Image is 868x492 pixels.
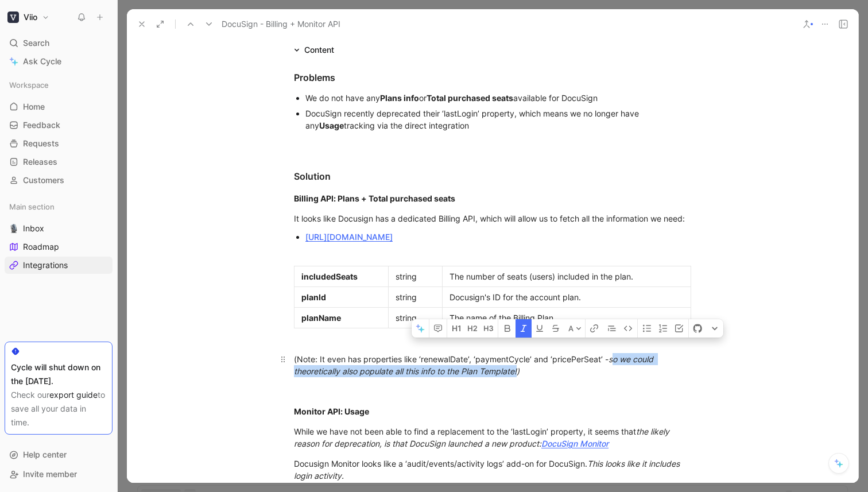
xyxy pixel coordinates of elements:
a: export guide [49,390,98,400]
a: Roadmap [5,238,113,255]
span: DocuSign - Billing + Monitor API [222,17,340,31]
div: It looks like Docusign has a dedicated Billing API, which will allow us to fetch all the informat... [294,212,691,224]
span: Roadmap [23,241,59,253]
strong: Total purchased seats [427,93,513,103]
div: Cycle will shut down on the [DATE]. [11,361,106,388]
strong: includedSeats [301,272,358,281]
a: 🎙️Inbox [5,220,113,237]
span: Workspace [9,79,49,91]
span: Ask Cycle [23,55,61,68]
div: While we have not been able to find a replacement to the ‘lastLogin’ property, it seems that [294,425,691,450]
a: [URL][DOMAIN_NAME] [305,232,393,242]
strong: planId [301,292,326,302]
a: Requests [5,135,113,152]
div: Docusign's ID for the account plan. [449,291,684,303]
span: Search [23,36,49,50]
span: Main section [9,201,55,212]
div: Main section [5,198,113,215]
a: Ask Cycle [5,53,113,70]
strong: planName [301,313,341,323]
span: Help center [23,450,67,459]
div: Docusign Monitor looks like a ‘audit/events/activity logs’ add-on for DocuSign. [294,458,691,482]
div: string [396,270,435,282]
span: Feedback [23,119,60,131]
div: Check our to save all your data in time. [11,388,106,429]
a: Customers [5,172,113,189]
div: Search [5,34,113,52]
div: The name of the Billing Plan. [449,312,684,324]
div: DocuSign recently deprecated their ‘lastLogin’ property, which means we no longer have any tracki... [305,107,691,131]
div: string [396,291,435,303]
span: Inbox [23,223,44,234]
span: Invite member [23,469,77,479]
span: Customers [23,175,64,186]
button: 🎙️ [7,222,21,235]
strong: Plans info [380,93,419,103]
a: Home [5,98,113,115]
div: Content [289,43,339,57]
a: Releases [5,153,113,171]
a: DocuSign Monitor [541,439,609,448]
img: Viio [7,11,19,23]
span: Home [23,101,45,113]
div: Help center [5,446,113,463]
div: Main section🎙️InboxRoadmapIntegrations [5,198,113,274]
span: Requests [23,138,59,149]
span: Integrations [23,259,68,271]
div: Problems [294,71,691,84]
strong: Usage [319,121,344,130]
div: string [396,312,435,324]
div: Invite member [5,466,113,483]
a: Integrations [5,257,113,274]
strong: Billing API: Plans + Total purchased seats [294,193,455,203]
div: (Note: It even has properties like ‘renewalDate’, ‘paymentCycle’ and ‘pricePerSeat’ - [294,353,691,377]
div: The number of seats (users) included in the plan. [449,270,684,282]
div: Solution [294,169,691,183]
button: ViioViio [5,9,52,25]
img: 🎙️ [9,224,18,233]
div: Content [304,43,334,57]
div: We do not have any or available for DocuSign [305,92,691,104]
a: Feedback [5,117,113,134]
div: Workspace [5,76,113,94]
span: Releases [23,156,57,168]
strong: Monitor API: Usage [294,406,369,416]
h1: Viio [24,12,37,22]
